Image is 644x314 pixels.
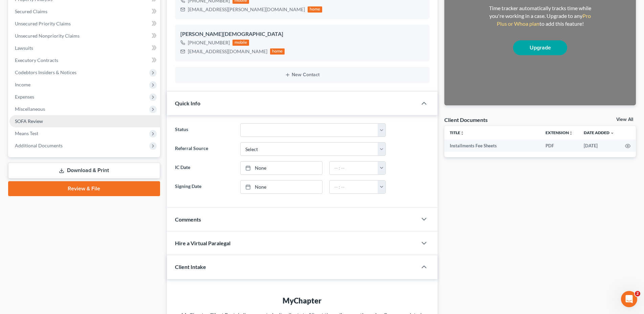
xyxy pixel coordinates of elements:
[175,240,230,246] span: Hire a Virtual Paralegal
[15,45,33,51] span: Lawsuits
[15,94,34,100] span: Expenses
[180,30,424,38] div: [PERSON_NAME][DEMOGRAPHIC_DATA]
[497,13,591,27] a: Pro Plus or Whoa plan
[308,6,323,13] div: home
[616,117,633,122] a: View All
[444,116,488,123] div: Client Documents
[241,181,322,193] a: None
[180,72,424,78] button: New Contact
[8,163,160,179] a: Download & Print
[584,130,614,135] a: Date Added expand_more
[172,180,237,194] label: Signing Date
[15,143,63,148] span: Additional Documents
[172,142,237,156] label: Referral Source
[15,82,30,87] span: Income
[175,216,201,223] span: Comments
[546,130,573,135] a: Extensionunfold_more
[188,6,305,13] div: [EMAIL_ADDRESS][PERSON_NAME][DOMAIN_NAME]
[444,140,540,152] td: Installments Fee Sheets
[15,33,80,39] span: Unsecured Nonpriority Claims
[9,18,160,30] a: Unsecured Priority Claims
[232,40,249,46] div: mobile
[635,291,640,296] span: 2
[15,130,38,136] span: Means Test
[15,57,58,63] span: Executory Contracts
[460,131,464,135] i: unfold_more
[175,264,206,270] span: Client Intake
[9,54,160,66] a: Executory Contracts
[15,69,76,75] span: Codebtors Insiders & Notices
[450,130,464,135] a: Titleunfold_more
[270,48,285,55] div: home
[9,42,160,54] a: Lawsuits
[175,100,200,106] span: Quick Info
[486,4,594,28] div: Time tracker automatically tracks time while you're working in a case. Upgrade to any to add this...
[9,115,160,127] a: SOFA Review
[9,30,160,42] a: Unsecured Nonpriority Claims
[513,40,567,55] a: Upgrade
[330,181,378,193] input: -- : --
[15,21,71,26] span: Unsecured Priority Claims
[15,118,43,124] span: SOFA Review
[180,295,424,306] div: MyChapter
[172,161,237,175] label: IC Date
[188,48,267,55] div: [EMAIL_ADDRESS][DOMAIN_NAME]
[578,140,620,152] td: [DATE]
[8,181,160,196] a: Review & File
[241,162,322,174] a: None
[330,162,378,174] input: -- : --
[569,131,573,135] i: unfold_more
[610,131,614,135] i: expand_more
[621,291,637,307] iframe: Intercom live chat
[15,106,45,112] span: Miscellaneous
[188,39,230,46] div: [PHONE_NUMBER]
[540,140,578,152] td: PDF
[172,123,237,137] label: Status
[15,8,47,14] span: Secured Claims
[9,5,160,18] a: Secured Claims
